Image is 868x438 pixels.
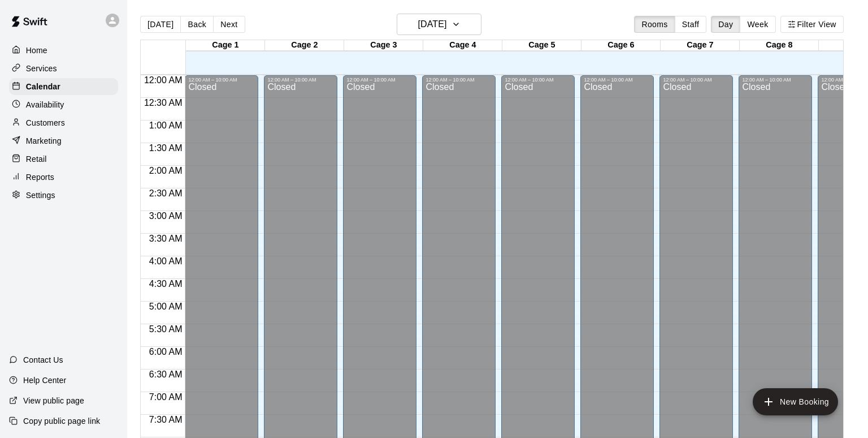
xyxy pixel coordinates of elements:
[423,40,502,51] div: Cage 4
[146,279,185,289] span: 4:30 AM
[146,415,185,424] span: 7:30 AM
[140,16,181,33] button: [DATE]
[26,99,64,110] p: Availability
[146,302,185,311] span: 5:00 AM
[9,187,118,204] a: Settings
[23,354,63,366] p: Contact Us
[661,40,740,51] div: Cage 7
[9,151,118,168] a: Retail
[141,98,185,108] span: 12:30 AM
[146,234,185,243] span: 3:30 AM
[141,75,185,85] span: 12:00 AM
[9,132,118,149] a: Marketing
[26,190,55,201] p: Settings
[9,96,118,113] a: Availability
[26,135,62,147] p: Marketing
[742,77,809,83] div: 12:00 AM – 10:00 AM
[146,211,185,221] span: 3:00 AM
[188,77,255,83] div: 12:00 AM – 10:00 AM
[581,40,661,51] div: Cage 6
[675,16,707,33] button: Staff
[753,388,838,415] button: add
[23,395,84,406] p: View public page
[26,45,47,56] p: Home
[186,40,265,51] div: Cage 1
[146,143,185,153] span: 1:30 AM
[23,375,66,386] p: Help Center
[267,77,334,83] div: 12:00 AM – 10:00 AM
[740,40,819,51] div: Cage 8
[146,166,185,175] span: 2:00 AM
[584,77,650,83] div: 12:00 AM – 10:00 AM
[180,16,214,33] button: Back
[265,40,344,51] div: Cage 2
[634,16,675,33] button: Rooms
[213,16,245,33] button: Next
[146,392,185,402] span: 7:00 AM
[9,42,118,59] a: Home
[344,40,423,51] div: Cage 3
[397,14,481,35] button: [DATE]
[26,171,54,183] p: Reports
[9,60,118,77] a: Services
[418,16,446,32] h6: [DATE]
[663,77,730,83] div: 12:00 AM – 10:00 AM
[9,169,118,186] a: Reports
[146,370,185,379] span: 6:30 AM
[26,81,60,92] p: Calendar
[505,77,571,83] div: 12:00 AM – 10:00 AM
[346,77,413,83] div: 12:00 AM – 10:00 AM
[9,78,118,95] a: Calendar
[146,347,185,357] span: 6:00 AM
[146,121,185,130] span: 1:00 AM
[780,16,844,33] button: Filter View
[146,324,185,334] span: 5:30 AM
[23,415,100,427] p: Copy public page link
[502,40,581,51] div: Cage 5
[9,114,118,131] a: Customers
[146,256,185,266] span: 4:00 AM
[26,153,47,165] p: Retail
[26,117,65,128] p: Customers
[146,188,185,198] span: 2:30 AM
[740,16,775,33] button: Week
[26,63,57,74] p: Services
[426,77,492,83] div: 12:00 AM – 10:00 AM
[711,16,740,33] button: Day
